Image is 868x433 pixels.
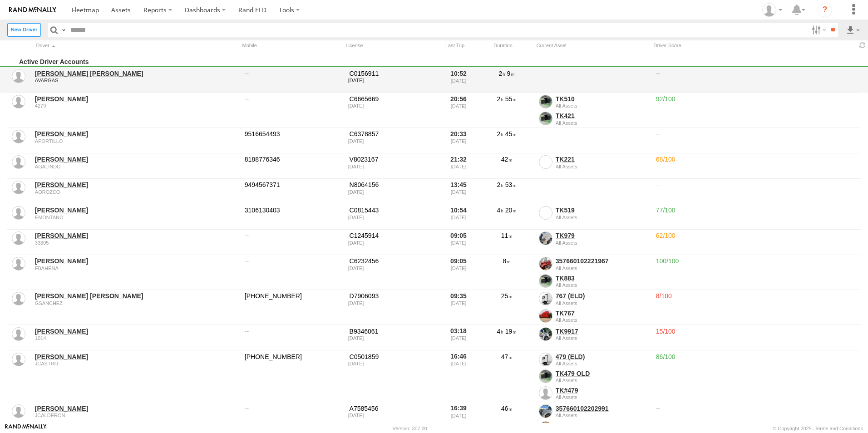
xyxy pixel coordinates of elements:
[815,426,863,431] a: Terms and Conditions
[35,361,238,366] div: JCASTRO
[497,181,503,188] span: 2
[348,78,436,83] div: Licence Expires
[35,335,238,341] div: 1014
[243,129,343,153] div: 9516654493
[497,328,503,335] span: 4
[505,130,517,138] span: 45
[348,138,436,144] div: Licence Expires
[348,361,436,366] div: Licence Expires
[556,282,652,288] div: All Assets
[556,120,652,126] div: All Assets
[655,154,861,178] div: 68
[497,95,503,103] span: 2
[348,155,436,163] div: Licence No
[503,257,511,265] span: 8
[556,361,652,366] div: All Assets
[845,23,861,36] label: Export results as...
[35,155,238,163] a: [PERSON_NAME]
[348,257,436,265] div: Licence No
[501,292,513,300] span: 25
[556,310,575,317] a: TK767
[556,266,652,271] div: All Assets
[651,41,853,50] div: Driver Score
[501,232,513,239] span: 11
[348,335,436,341] div: Licence Expires
[501,405,513,412] span: 46
[857,41,868,50] span: Refresh
[556,394,652,400] div: All Assets
[9,7,56,13] img: rand-logo.svg
[498,70,505,77] span: 2
[348,327,436,335] div: Licence No
[348,240,436,246] div: Licence Expires
[556,335,652,341] div: All Assets
[35,413,238,418] div: JCALDERON
[343,41,434,50] div: License
[556,292,585,300] a: 767 (ELD)
[556,232,575,239] a: TK979
[35,206,238,214] a: [PERSON_NAME]
[348,404,436,413] div: Licence No
[441,154,476,178] div: 21:32 [DATE]
[505,328,517,335] span: 19
[348,231,436,240] div: Licence No
[655,326,861,349] div: 15
[556,95,575,103] a: TK510
[348,292,436,300] div: Licence No
[35,300,238,306] div: GSANCHEZ
[556,387,578,394] a: TK#479
[35,327,238,335] a: [PERSON_NAME]
[35,257,238,265] a: [PERSON_NAME]
[348,181,436,189] div: Licence No
[476,41,530,50] div: Duration
[35,69,238,78] a: [PERSON_NAME] [PERSON_NAME]
[35,95,238,103] a: [PERSON_NAME]
[759,3,785,17] div: Daniel Del Muro
[243,351,343,401] div: [PHONE_NUMBER]
[505,95,517,103] span: 55
[556,353,585,360] a: 479 (ELD)
[501,156,513,163] span: 42
[243,154,343,178] div: 8188776346
[5,424,47,433] a: Visit our Website
[556,328,578,335] a: TK9917
[441,351,476,401] div: 16:46 [DATE]
[818,3,832,17] i: ?
[505,207,517,214] span: 20
[808,23,828,36] label: Search Filter Options
[501,353,513,360] span: 47
[35,103,238,108] div: 4279
[348,353,436,361] div: Licence No
[556,215,652,220] div: All Assets
[393,426,427,431] div: Version: 307.00
[773,426,863,431] div: © Copyright 2025 -
[556,413,652,418] div: All Assets
[35,266,238,271] div: FBAHENA
[7,23,41,36] label: Create New Driver
[441,326,476,349] div: 03:18 [DATE]
[438,41,472,50] div: Last Trip
[240,41,340,50] div: Mobile
[348,300,436,306] div: Licence Expires
[655,231,861,254] div: 62
[348,95,436,103] div: Licence No
[556,164,652,169] div: All Assets
[35,215,238,220] div: EMONTANO
[441,291,476,324] div: 09:35 [DATE]
[556,257,609,265] a: 357660102221967
[441,68,476,92] div: 10:52 [DATE]
[556,112,575,119] a: TK421
[556,370,590,377] a: TK479 OLD
[655,205,861,229] div: 77
[348,130,436,138] div: Licence No
[556,207,575,214] a: TK519
[348,215,436,220] div: Licence Expires
[556,103,652,108] div: All Assets
[35,78,238,83] div: AVARGAS
[35,404,238,413] a: [PERSON_NAME]
[507,70,515,77] span: 9
[497,207,503,214] span: 4
[556,422,575,429] a: TK881
[441,205,476,229] div: 10:54 [DATE]
[243,180,343,203] div: 9494567371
